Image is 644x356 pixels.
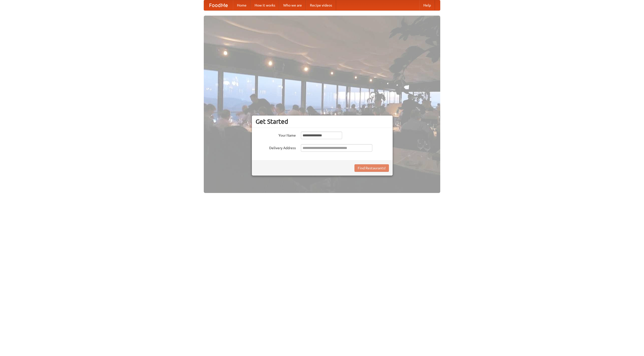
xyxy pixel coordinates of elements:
a: Who we are [279,0,306,10]
a: Home [233,0,251,10]
button: Find Restaurants! [354,164,389,172]
a: How it works [251,0,279,10]
a: Recipe videos [306,0,336,10]
a: FoodMe [204,0,233,10]
a: Help [419,0,435,10]
label: Your Name [256,132,296,138]
label: Delivery Address [256,144,296,150]
h3: Get Started [256,118,389,125]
